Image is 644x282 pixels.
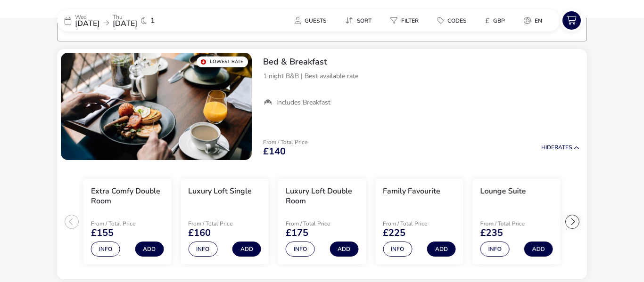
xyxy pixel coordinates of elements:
[91,242,120,257] button: Info
[383,14,430,27] naf-pibe-menu-bar-item: Filter
[430,14,478,27] naf-pibe-menu-bar-item: Codes
[480,186,526,196] h3: Lounge Suite
[383,14,426,27] button: Filter
[338,14,379,27] button: Sort
[287,14,334,27] button: Guests
[273,175,371,268] swiper-slide: 4 / 8
[287,14,338,27] naf-pibe-menu-bar-item: Guests
[263,147,286,156] span: £140
[480,221,547,226] p: From / Total Price
[286,242,315,257] button: Info
[188,221,255,226] p: From / Total Price
[135,242,164,257] button: Add
[263,56,579,67] h2: Bed & Breakfast
[57,9,198,32] div: Wed[DATE]Thu[DATE]1
[493,17,505,24] span: GBP
[430,14,474,27] button: Codes
[113,18,137,29] span: [DATE]
[79,175,176,268] swiper-slide: 2 / 8
[480,228,503,238] span: £235
[468,175,565,268] swiper-slide: 6 / 8
[427,242,456,257] button: Add
[286,221,353,226] p: From / Total Price
[535,17,542,24] span: en
[401,17,419,24] span: Filter
[383,221,450,226] p: From / Total Price
[516,14,550,27] button: en
[383,186,440,196] h3: Family Favourite
[357,17,372,24] span: Sort
[75,14,99,20] p: Wed
[478,14,512,27] button: £GBP
[176,175,273,268] swiper-slide: 3 / 8
[188,228,211,238] span: £160
[447,17,466,24] span: Codes
[330,242,358,257] button: Add
[263,139,307,145] p: From / Total Price
[91,221,158,226] p: From / Total Price
[485,16,489,25] i: £
[263,71,579,81] p: 1 night B&B | Best available rate
[91,228,114,238] span: £155
[61,53,252,160] swiper-slide: 1 / 1
[516,14,553,27] naf-pibe-menu-bar-item: en
[232,242,261,257] button: Add
[305,17,326,24] span: Guests
[91,186,164,206] h3: Extra Comfy Double Room
[150,17,155,24] span: 1
[338,14,383,27] naf-pibe-menu-bar-item: Sort
[383,228,405,238] span: £225
[188,242,217,257] button: Info
[75,18,99,29] span: [DATE]
[188,186,252,196] h3: Luxury Loft Single
[276,98,330,107] span: Includes Breakfast
[478,14,516,27] naf-pibe-menu-bar-item: £GBP
[371,175,468,268] swiper-slide: 5 / 8
[541,145,579,151] button: HideRates
[113,14,137,20] p: Thu
[541,144,554,151] span: Hide
[524,242,553,257] button: Add
[480,242,510,257] button: Info
[383,242,412,257] button: Info
[286,186,358,206] h3: Luxury Loft Double Room
[256,49,587,115] div: Bed & Breakfast1 night B&B | Best available rateIncludes Breakfast
[197,56,248,67] div: Lowest Rate
[286,228,308,238] span: £175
